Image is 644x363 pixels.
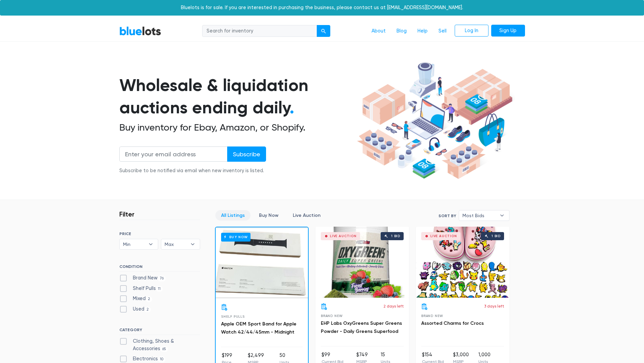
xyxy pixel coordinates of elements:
a: Help [412,25,433,38]
a: Buy Now [216,227,308,298]
label: Used [119,305,151,313]
label: Shelf Pulls [119,285,163,292]
span: Shelf Pulls [221,315,245,318]
span: 76 [158,276,166,281]
h3: Filter [119,210,135,218]
a: Live Auction [287,210,326,221]
div: 1 bid [391,234,400,238]
label: Electronics [119,355,166,363]
label: Sort By [438,213,456,219]
a: Blog [391,25,412,38]
h1: Wholesale & liquidation auctions ending daily [119,74,355,119]
input: Subscribe [227,146,266,162]
span: . [290,97,294,118]
a: Live Auction 1 bid [416,227,509,298]
span: Max [165,239,187,249]
a: Sign Up [491,25,525,37]
b: ▾ [495,210,509,221]
p: 3 days left [484,303,504,309]
a: EHP Labs OxyGreens Super Greens Powder - Daily Greens Superfood [321,320,402,334]
div: Live Auction [330,234,357,238]
div: Subscribe to be notified via email when new inventory is listed. [119,167,266,175]
a: Buy Now [253,210,284,221]
label: Clothing, Shoes & Accessories [119,338,200,352]
span: 10 [158,357,166,362]
input: Search for inventory [202,25,317,37]
h6: CATEGORY [119,327,200,335]
span: 2 [146,297,152,302]
a: Live Auction 1 bid [315,227,409,298]
img: hero-ee84e7d0318cb26816c560f6b4441b76977f77a177738b4e94f68c95b2b83dbb.png [355,59,515,182]
label: Mixed [119,295,152,302]
b: ▾ [144,239,158,249]
span: 2 [144,307,151,312]
span: Brand New [421,314,443,318]
div: 1 bid [492,234,501,238]
div: Live Auction [430,234,457,238]
span: 65 [160,346,168,352]
a: Apple OEM Sport Band for Apple Watch 42/44/45mm - Midnight [221,321,296,335]
a: Log In [455,25,488,37]
label: Brand New [119,274,166,282]
h6: PRICE [119,231,200,236]
p: 2 days left [383,303,404,309]
span: Min [123,239,145,249]
h6: Buy Now [221,233,251,241]
input: Enter your email address [119,146,228,162]
span: Brand New [321,314,343,318]
a: Assorted Charms for Crocs [421,320,484,326]
h6: CONDITION [119,264,200,272]
a: Sell [433,25,452,38]
h2: Buy inventory for Ebay, Amazon, or Shopify. [119,122,355,133]
a: BlueLots [119,26,161,36]
a: About [366,25,391,38]
span: Most Bids [462,210,496,221]
b: ▾ [186,239,200,249]
a: All Listings [215,210,251,221]
span: 11 [156,286,163,292]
